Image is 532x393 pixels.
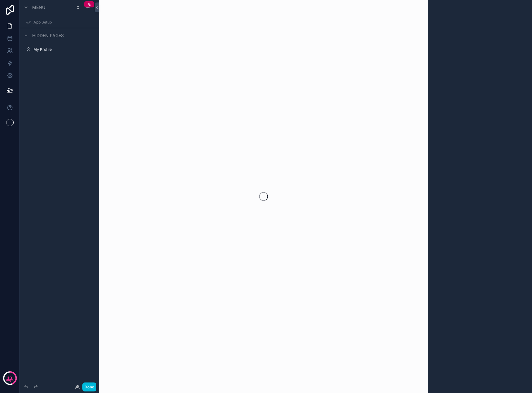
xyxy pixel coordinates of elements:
label: App Setup [33,20,92,25]
button: Done [82,382,96,391]
p: 13 [7,375,12,381]
span: Menu [32,4,45,11]
span: Hidden pages [32,32,64,39]
label: My Profile [33,47,92,52]
p: days [6,378,14,382]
